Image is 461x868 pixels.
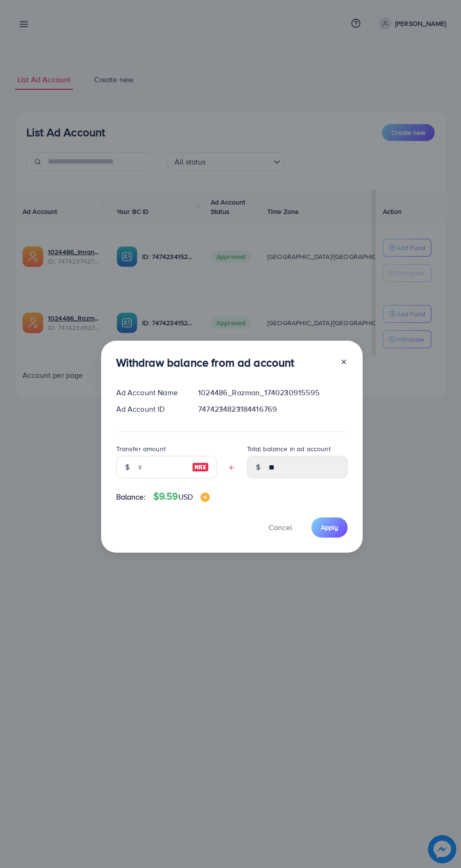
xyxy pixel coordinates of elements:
[116,492,146,502] span: Balance:
[178,492,193,502] span: USD
[116,356,294,369] h3: Withdraw balance from ad account
[153,491,210,502] h4: $9.59
[192,461,209,473] img: image
[200,493,210,502] img: image
[269,522,292,532] span: Cancel
[321,523,338,532] span: Apply
[191,404,355,414] div: 7474234823184416769
[191,387,355,398] div: 1024486_Razman_1740230915595
[311,517,348,538] button: Apply
[109,387,191,398] div: Ad Account Name
[109,404,191,414] div: Ad Account ID
[257,517,304,538] button: Cancel
[247,444,331,454] label: Total balance in ad account
[116,444,166,454] label: Transfer amount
